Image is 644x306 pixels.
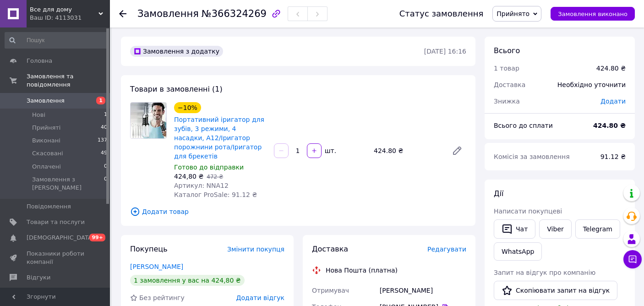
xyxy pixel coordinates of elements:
div: Замовлення з додатку [130,46,223,57]
span: Відгуки [27,273,50,282]
span: Всього до сплати [494,122,553,129]
span: Скасовані [32,149,63,158]
span: 1 [104,111,107,119]
span: 424,80 ₴ [174,173,203,180]
span: Повідомлення [27,202,71,211]
span: Замовлення та повідомлення [27,72,110,89]
div: 1 замовлення у вас на 424,80 ₴ [130,275,245,286]
span: 472 ₴ [207,174,223,180]
b: 424.80 ₴ [593,122,626,129]
span: Всього [494,46,520,55]
button: Замовлення виконано [551,7,635,21]
div: 424.80 ₴ [596,64,626,73]
span: Товари та послуги [27,218,85,226]
span: 40 [101,124,107,132]
a: Портативний іригатор для зубів, 3 режими, 4 насадки, A12/Іригатор порожнини рота/Іригатор для бре... [174,116,264,160]
span: Замовлення з [PERSON_NAME] [32,175,104,192]
span: Каталог ProSale: 91.12 ₴ [174,191,257,198]
span: Прийняті [32,124,60,132]
time: [DATE] 16:16 [424,48,466,55]
input: Пошук [5,32,108,49]
span: Комісія за замовлення [494,153,570,160]
span: Замовлення [137,8,199,19]
span: Показники роботи компанії [27,250,85,266]
div: Повернутися назад [119,9,126,18]
button: Скопіювати запит на відгук [494,281,617,300]
span: Виконані [32,137,60,145]
span: Змінити покупця [227,246,284,253]
div: Необхідно уточнити [552,75,631,95]
span: Нові [32,111,45,119]
span: Головна [27,57,52,65]
span: 0 [104,163,107,171]
a: Редагувати [448,142,466,160]
span: Знижка [494,98,520,105]
span: Прийнято [497,10,529,17]
a: Telegram [575,219,620,239]
span: Запит на відгук про компанію [494,269,595,276]
div: −10% [174,102,201,113]
span: Редагувати [427,246,466,253]
button: Чат [494,219,535,239]
button: Чат з покупцем [623,250,642,268]
div: Статус замовлення [399,9,484,18]
span: Оплачені [32,163,61,171]
span: Артикул: NNA12 [174,182,229,189]
span: [DEMOGRAPHIC_DATA] [27,234,94,242]
span: 137 [98,137,107,145]
span: Дії [494,189,503,198]
span: №366324269 [202,8,267,19]
a: WhatsApp [494,242,542,261]
div: шт. [322,146,337,155]
img: Портативний іригатор для зубів, 3 режими, 4 насадки, A12/Іригатор порожнини рота/Іригатор для бре... [131,103,166,138]
span: Доставка [494,81,525,88]
span: Замовлення виконано [558,11,628,17]
span: 1 [96,97,105,104]
span: Без рейтингу [139,294,185,301]
a: [PERSON_NAME] [130,263,183,270]
span: 49 [101,149,107,158]
span: Все для дому [30,5,98,14]
span: Замовлення [27,97,65,105]
div: [PERSON_NAME] [378,282,468,299]
span: 1 товар [494,65,519,72]
span: Додати товар [130,207,466,217]
span: Готово до відправки [174,164,244,171]
span: 99+ [89,234,105,241]
span: Отримувач [312,287,349,294]
span: Доставка [312,245,348,253]
span: Додати відгук [236,294,284,301]
div: 424.80 ₴ [370,144,444,157]
div: Ваш ID: 4113031 [30,14,110,22]
div: Нова Пошта (платна) [323,266,400,275]
span: Товари в замовленні (1) [130,85,223,93]
span: Додати [600,98,626,105]
a: Viber [539,219,571,239]
span: 91.12 ₴ [600,153,626,160]
span: 0 [104,175,107,192]
span: Написати покупцеві [494,208,562,215]
span: Покупець [130,245,168,253]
